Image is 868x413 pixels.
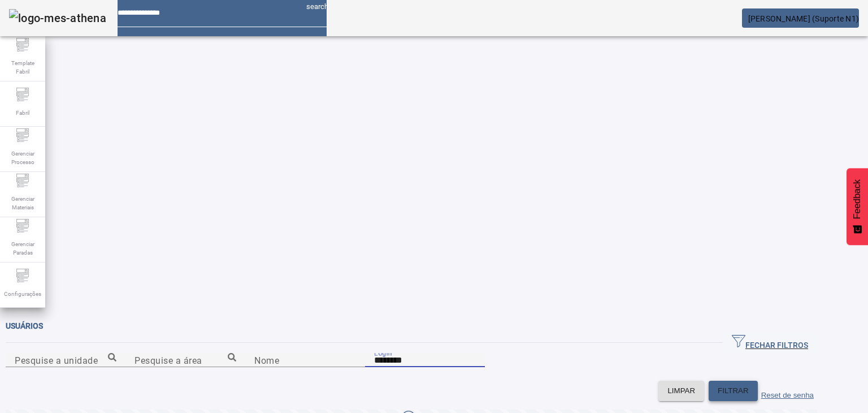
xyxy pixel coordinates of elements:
[9,9,106,27] img: logo-mes-athena
[12,105,33,121] span: Fabril
[723,333,817,353] button: FECHAR FILTROS
[6,236,40,260] span: Gerenciar Paradas
[718,385,749,397] span: FILTRAR
[134,354,236,367] input: Number
[658,381,704,401] button: LIMPAR
[254,355,279,365] mat-label: Nome
[6,321,43,330] span: Usuários
[748,14,860,23] span: [PERSON_NAME] (Suporte N1)
[1,286,45,302] span: Configurações
[374,349,392,356] mat-label: Login
[667,385,695,397] span: LIMPAR
[709,381,758,401] button: FILTRAR
[15,355,98,365] mat-label: Pesquise a unidade
[6,146,40,170] span: Gerenciar Processo
[15,354,116,367] input: Number
[732,334,808,351] span: FECHAR FILTROS
[6,55,40,79] span: Template Fabril
[847,168,868,245] button: Feedback - Mostrar pesquisa
[6,191,40,215] span: Gerenciar Materiais
[761,391,814,399] label: Reset de senha
[134,355,202,365] mat-label: Pesquise a área
[852,179,862,219] span: Feedback
[758,381,817,401] button: Reset de senha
